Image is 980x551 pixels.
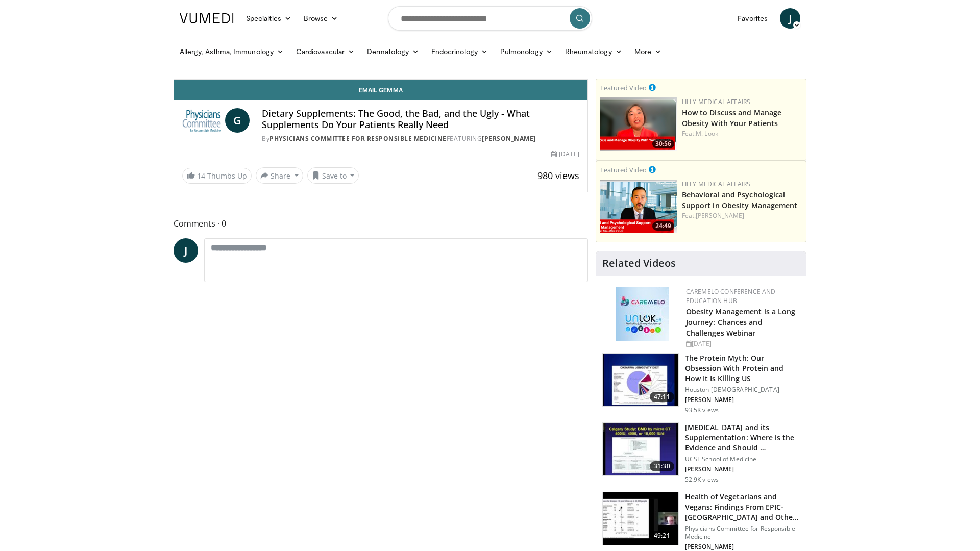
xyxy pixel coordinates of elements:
[685,455,800,463] p: UCSF School of Medicine
[551,149,579,159] div: [DATE]
[537,169,579,182] span: 980 views
[482,134,536,143] a: [PERSON_NAME]
[298,8,345,29] a: Browse
[182,108,221,133] img: Physicians Committee for Responsible Medicine
[600,83,647,92] small: Featured Video
[685,543,800,551] p: [PERSON_NAME]
[686,339,798,348] div: [DATE]
[682,129,802,138] div: Feat.
[780,8,800,29] a: J
[685,353,800,384] h3: The Protein Myth: Our Obsession With Protein and How It Is Killing US
[685,422,800,453] h3: [MEDICAL_DATA] and its Supplementation: Where is the Evidence and Should …
[174,217,588,230] span: Comments 0
[652,221,674,231] span: 24:49
[174,41,290,62] a: Allergy, Asthma, Immunology
[696,129,718,138] a: M. Look
[628,41,668,62] a: More
[603,492,678,545] img: 606f2b51-b844-428b-aa21-8c0c72d5a896.150x105_q85_crop-smart_upscale.jpg
[685,406,719,414] p: 93.5K views
[600,165,647,174] small: Featured Video
[686,307,796,338] a: Obesity Management is a Long Journey: Chances and Challenges Webinar
[180,13,234,23] img: VuMedi Logo
[240,8,298,29] a: Specialties
[600,180,677,233] a: 24:49
[425,41,494,62] a: Endocrinology
[174,238,198,263] a: J
[603,423,678,476] img: 4bb25b40-905e-443e-8e37-83f056f6e86e.150x105_q85_crop-smart_upscale.jpg
[600,180,677,233] img: ba3304f6-7838-4e41-9c0f-2e31ebde6754.png.150x105_q85_crop-smart_upscale.png
[174,79,587,80] video-js: Video Player
[494,41,559,62] a: Pulmonology
[602,422,800,484] a: 31:30 [MEDICAL_DATA] and its Supplementation: Where is the Evidence and Should … UCSF School of M...
[682,180,751,188] a: Lilly Medical Affairs
[174,80,587,100] a: Email Gemma
[225,108,250,133] a: G
[685,475,719,484] p: 52.9K views
[603,354,678,407] img: b7b8b05e-5021-418b-a89a-60a270e7cf82.150x105_q85_crop-smart_upscale.jpg
[650,531,674,541] span: 49:21
[256,167,303,184] button: Share
[602,257,676,269] h4: Related Videos
[685,524,800,541] p: Physicians Committee for Responsible Medicine
[388,6,592,31] input: Search topics, interventions
[602,353,800,414] a: 47:11 The Protein Myth: Our Obsession With Protein and How It Is Killing US Houston [DEMOGRAPHIC_...
[682,108,782,128] a: How to Discuss and Manage Obesity With Your Patients
[600,97,677,151] a: 30:56
[262,108,579,130] h4: Dietary Supplements: The Good, the Bad, and the Ugly - What Supplements Do Your Patients Really Need
[652,139,674,148] span: 30:56
[269,134,447,143] a: Physicians Committee for Responsible Medicine
[650,392,674,402] span: 47:11
[197,171,205,181] span: 14
[307,167,359,184] button: Save to
[182,168,252,184] a: 14 Thumbs Up
[682,190,798,210] a: Behavioral and Psychological Support in Obesity Management
[682,211,802,220] div: Feat.
[559,41,628,62] a: Rheumatology
[650,461,674,471] span: 31:30
[685,492,800,522] h3: Health of Vegetarians and Vegans: Findings From EPIC-[GEOGRAPHIC_DATA] and Othe…
[290,41,361,62] a: Cardiovascular
[682,97,751,106] a: Lilly Medical Affairs
[696,211,744,220] a: [PERSON_NAME]
[685,386,800,394] p: Houston [DEMOGRAPHIC_DATA]
[731,8,774,29] a: Favorites
[686,287,776,305] a: CaReMeLO Conference and Education Hub
[616,287,669,341] img: 45df64a9-a6de-482c-8a90-ada250f7980c.png.150x105_q85_autocrop_double_scale_upscale_version-0.2.jpg
[600,97,677,151] img: c98a6a29-1ea0-4bd5-8cf5-4d1e188984a7.png.150x105_q85_crop-smart_upscale.png
[361,41,425,62] a: Dermatology
[262,134,579,143] div: By FEATURING
[685,465,800,473] p: [PERSON_NAME]
[685,396,800,404] p: [PERSON_NAME]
